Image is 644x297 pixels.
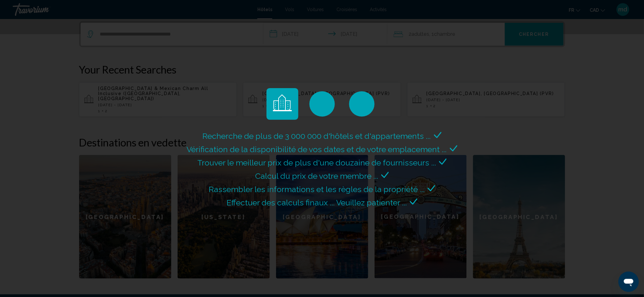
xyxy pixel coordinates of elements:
[255,171,378,181] span: Calcul du prix de votre membre ...
[227,198,407,207] span: Effectuer des calculs finaux ... Veuillez patienter ...
[203,131,431,141] span: Recherche de plus de 3 000 000 d'hôtels et d'appartements ...
[187,145,447,154] span: Vérification de la disponibilité de vos dates et de votre emplacement ...
[197,158,436,167] span: Trouver le meilleur prix de plus d'une douzaine de fournisseurs ...
[209,184,424,194] span: Rassembler les informations et les règles de la propriété ...
[619,272,639,292] iframe: Bouton de lancement de la fenêtre de messagerie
